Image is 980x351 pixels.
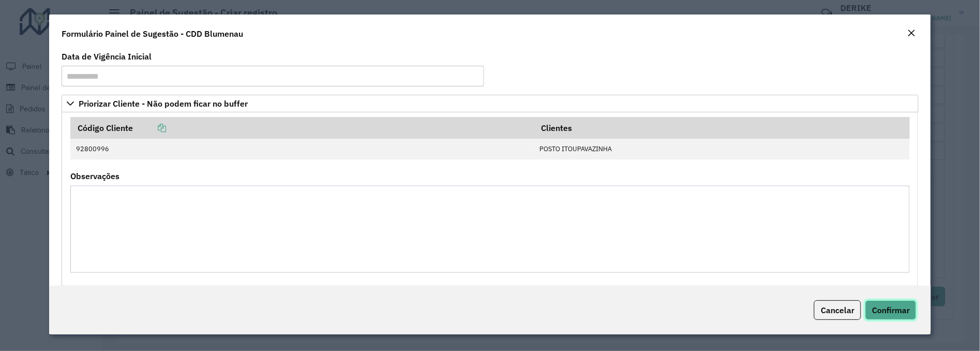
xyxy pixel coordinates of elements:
label: Data de Vigência Inicial [62,50,152,63]
h4: Formulário Painel de Sugestão - CDD Blumenau [62,27,243,40]
button: Close [904,27,918,40]
th: Clientes [534,117,910,139]
a: Copiar [133,123,166,133]
span: Confirmar [872,305,910,315]
a: Priorizar Cliente - Não podem ficar no buffer [62,95,919,112]
button: Confirmar [865,300,916,320]
button: Cancelar [814,300,861,320]
em: Fechar [907,29,915,37]
label: Observações [70,170,119,182]
th: Código Cliente [70,117,534,139]
span: Cancelar [821,305,854,315]
td: POSTO ITOUPAVAZINHA [534,139,910,159]
div: Priorizar Cliente - Não podem ficar no buffer [62,112,919,286]
td: 92800996 [70,139,534,159]
span: Priorizar Cliente - Não podem ficar no buffer [79,99,248,108]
